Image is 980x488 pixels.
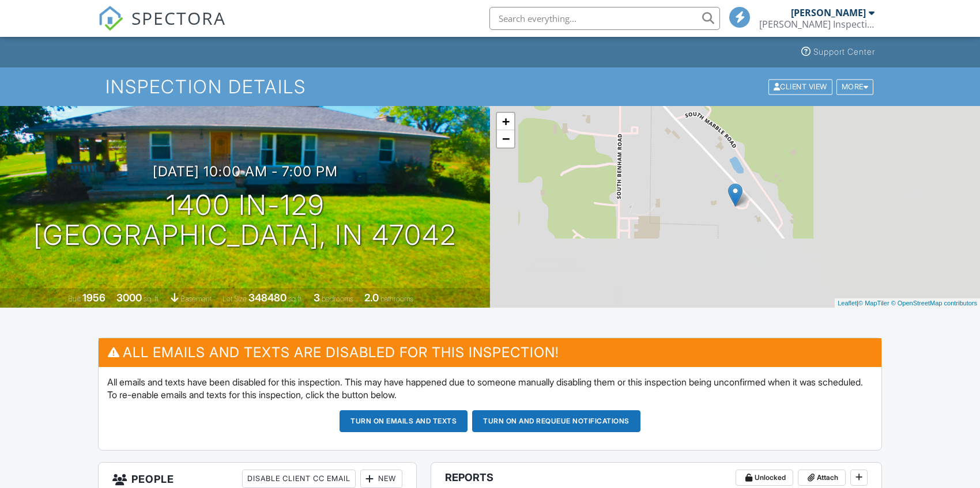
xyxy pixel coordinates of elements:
[107,376,873,402] p: All emails and texts have been disabled for this inspection. This may have happened due to someon...
[835,298,980,308] div: |
[497,113,514,130] a: Zoom in
[838,300,857,307] a: Leaflet
[813,47,875,56] div: Support Center
[891,300,977,307] a: © OpenStreetMap contributors
[797,41,880,63] a: Support Center
[82,292,105,304] div: 1956
[105,77,875,97] h1: Inspection Details
[767,82,835,90] a: Client View
[360,470,402,488] div: New
[836,79,874,94] div: More
[759,18,875,30] div: Kloeker Inspections
[180,294,212,303] span: basement
[99,338,881,366] h3: All emails and texts are disabled for this inspection!
[242,470,356,488] div: Disable Client CC Email
[131,6,226,30] span: SPECTORA
[68,294,81,303] span: Built
[472,410,640,432] button: Turn on and Requeue Notifications
[248,292,287,304] div: 348480
[33,190,457,251] h1: 1400 IN-129 [GEOGRAPHIC_DATA], IN 47042
[98,6,123,31] img: The Best Home Inspection Software - Spectora
[322,294,353,303] span: bedrooms
[144,294,160,303] span: sq. ft.
[858,300,889,307] a: © MapTiler
[98,16,226,40] a: SPECTORA
[340,410,468,432] button: Turn on emails and texts
[380,294,413,303] span: bathrooms
[288,294,303,303] span: sq.ft.
[768,79,832,94] div: Client View
[489,7,720,30] input: Search everything...
[153,164,338,179] h3: [DATE] 10:00 am - 7:00 pm
[497,130,514,147] a: Zoom out
[364,292,379,304] div: 2.0
[314,292,320,304] div: 3
[223,294,247,303] span: Lot Size
[791,7,866,18] div: [PERSON_NAME]
[116,292,142,304] div: 3000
